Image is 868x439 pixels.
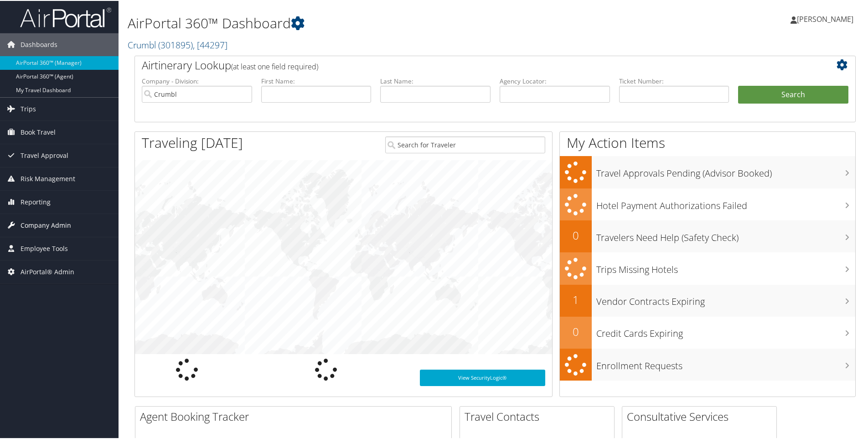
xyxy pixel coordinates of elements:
[596,354,855,371] h3: Enrollment Requests
[596,322,855,339] h3: Credit Cards Expiring
[21,120,56,143] span: Book Travel
[142,57,788,72] h2: Airtinerary Lookup
[142,132,243,152] h1: Traveling [DATE]
[261,76,372,85] label: First Name:
[385,136,545,152] input: Search for Traveler
[560,323,592,339] h2: 0
[21,213,71,236] span: Company Admin
[500,76,610,85] label: Agency Locator:
[560,291,592,307] h2: 1
[20,6,111,27] img: airportal-logo.png
[193,38,227,50] span: , [ 44297 ]
[627,408,776,423] h2: Consultative Services
[560,284,855,316] a: 1Vendor Contracts Expiring
[619,76,729,85] label: Ticket Number:
[21,260,74,282] span: AirPortal® Admin
[21,97,36,120] span: Trips
[231,61,318,71] span: (at least one field required)
[465,408,614,423] h2: Travel Contacts
[158,38,193,50] span: ( 301895 )
[560,219,855,251] a: 0Travelers Need Help (Safety Check)
[420,369,545,385] a: View SecurityLogic®
[596,194,855,211] h3: Hotel Payment Authorizations Failed
[560,348,855,380] a: Enrollment Requests
[560,251,855,284] a: Trips Missing Hotels
[21,143,68,166] span: Travel Approval
[560,188,855,220] a: Hotel Payment Authorizations Failed
[560,132,855,152] h1: My Action Items
[596,258,855,275] h3: Trips Missing Hotels
[21,190,51,213] span: Reporting
[596,290,855,307] h3: Vendor Contracts Expiring
[790,5,863,32] a: [PERSON_NAME]
[142,76,252,85] label: Company - Division:
[21,167,75,189] span: Risk Management
[738,85,848,103] button: Search
[128,38,227,50] a: Crumbl
[560,155,855,188] a: Travel Approvals Pending (Advisor Booked)
[380,76,491,85] label: Last Name:
[21,236,68,259] span: Employee Tools
[596,162,855,179] h3: Travel Approvals Pending (Advisor Booked)
[140,408,451,423] h2: Agent Booking Tracker
[797,13,853,23] span: [PERSON_NAME]
[560,227,592,242] h2: 0
[21,32,57,55] span: Dashboards
[560,316,855,348] a: 0Credit Cards Expiring
[596,226,855,243] h3: Travelers Need Help (Safety Check)
[128,13,618,32] h1: AirPortal 360™ Dashboard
